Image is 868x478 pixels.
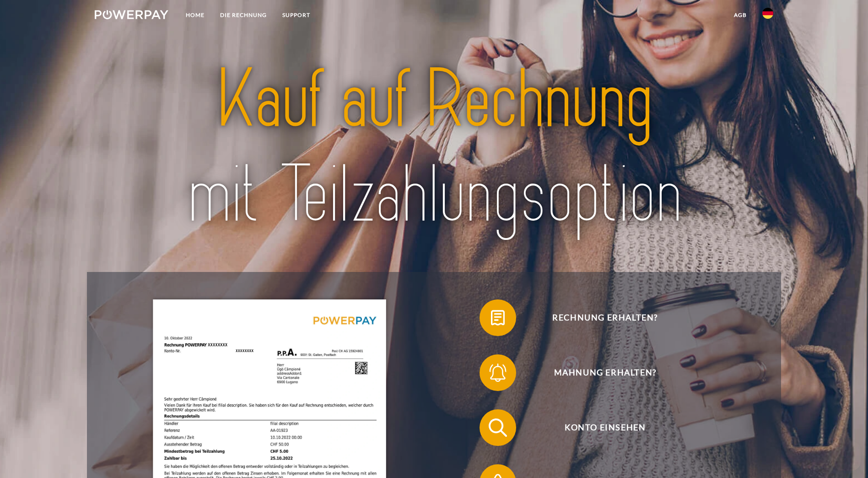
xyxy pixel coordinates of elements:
[480,299,717,336] button: Rechnung erhalten?
[480,354,717,391] button: Mahnung erhalten?
[128,48,740,247] img: title-powerpay_de.svg
[275,7,318,23] a: SUPPORT
[762,8,773,19] img: de
[178,7,212,23] a: Home
[493,354,717,391] span: Mahnung erhalten?
[212,7,275,23] a: DIE RECHNUNG
[486,361,509,384] img: qb_bell.svg
[493,299,717,336] span: Rechnung erhalten?
[95,10,168,19] img: logo-powerpay-white.svg
[486,416,509,439] img: qb_search.svg
[831,441,861,471] iframe: Schaltfläche zum Öffnen des Messaging-Fensters
[486,306,509,329] img: qb_bill.svg
[493,409,717,446] span: Konto einsehen
[480,409,717,446] button: Konto einsehen
[726,7,755,23] a: agb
